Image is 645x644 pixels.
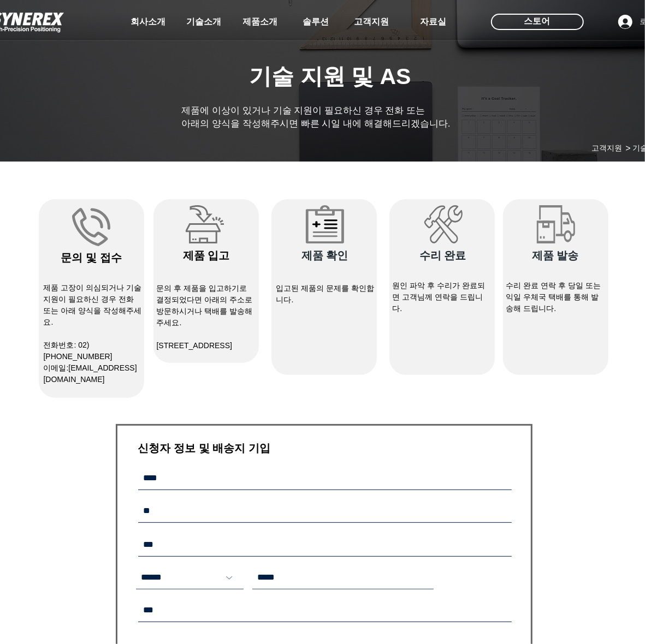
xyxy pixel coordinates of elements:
[276,284,375,304] span: 입고된 제품의 문제를 확인합니다.
[524,15,551,27] span: 스토어
[121,11,176,33] a: 회사소개
[61,252,121,264] span: ​문의 및 접수
[301,249,348,261] span: ​제품 확인
[506,281,601,313] span: 수리 완료 연락 후 당일 또는 익일 우체국 택배를 통해 발송해 드립니다.
[157,284,253,327] span: ​문의 후 제품을 입고하기로 결정되었다면 아래의 주소로 방문하시거나 택배를 발송해주세요.
[303,16,329,28] span: 솔루션
[177,11,232,33] a: 기술소개
[131,16,166,28] span: 회사소개
[44,363,137,384] span: ​이메일:
[233,11,288,33] a: 제품소개
[187,16,222,28] span: 기술소개
[519,597,645,644] iframe: Wix Chat
[289,11,344,33] a: 솔루션
[491,14,584,30] div: 스토어
[157,341,232,350] span: [STREET_ADDRESS]
[44,363,137,384] a: [EMAIL_ADDRESS][DOMAIN_NAME]
[138,442,270,454] span: ​신청자 정보 및 배송지 기입
[345,11,399,33] a: 고객지원
[419,249,466,261] span: ​수리 완료
[243,16,278,28] span: 제품소개
[421,16,447,28] span: 자료실
[183,249,230,261] span: ​제품 입고
[393,281,486,313] span: 원인 파악 후 수리가 완료되면 고객님께 연락을 드립니다.
[44,341,113,361] span: 전화번호: 02)[PHONE_NUMBER]
[44,283,142,326] span: 제품 고장이 의심되거나 기술지원이 필요하신 경우 전화 또는 아래 양식을 작성해주세요.
[406,11,461,33] a: 자료실
[532,249,579,261] span: ​제품 발송
[354,16,389,28] span: 고객지원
